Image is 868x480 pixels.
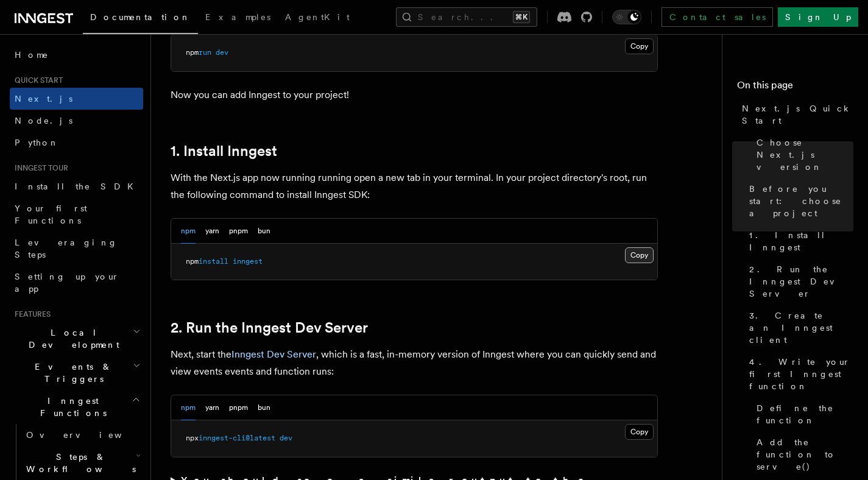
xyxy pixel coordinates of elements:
span: Features [10,309,51,319]
button: Steps & Workflows [21,446,143,480]
p: Next, start the , which is a fast, in-memory version of Inngest where you can quickly send and vi... [171,346,658,380]
a: Before you start: choose a project [744,178,853,224]
a: AgentKit [278,4,357,33]
span: Local Development [10,326,133,351]
span: Documentation [90,12,191,22]
a: 1. Install Inngest [171,143,277,160]
button: Copy [625,424,654,440]
span: install [199,257,228,266]
button: Copy [625,38,654,54]
p: Now you can add Inngest to your project! [171,86,658,104]
a: Next.js [10,88,143,110]
button: Copy [625,247,654,263]
a: Install the SDK [10,175,143,197]
button: Local Development [10,322,143,356]
button: Events & Triggers [10,356,143,390]
a: 2. Run the Inngest Dev Server [744,258,853,305]
h4: On this page [737,78,853,97]
button: Search...⌘K [396,7,537,27]
button: Toggle dark mode [612,10,641,24]
span: 4. Write your first Inngest function [749,356,853,392]
a: Python [10,132,143,154]
a: Your first Functions [10,197,143,231]
span: AgentKit [285,12,350,22]
span: Before you start: choose a project [749,183,853,219]
a: Add the function to serve() [752,431,853,478]
button: bun [258,219,270,244]
p: With the Next.js app now running running open a new tab in your terminal. In your project directo... [171,169,658,203]
span: Home [15,49,49,61]
span: Install the SDK [15,182,141,191]
span: run [199,48,211,57]
span: Steps & Workflows [21,451,136,475]
span: inngest-cli@latest [199,434,275,442]
span: Define the function [757,402,853,426]
button: pnpm [229,395,248,420]
span: Inngest tour [10,163,68,173]
span: inngest [233,257,263,266]
a: 2. Run the Inngest Dev Server [171,319,368,336]
a: Node.js [10,110,143,132]
a: Sign Up [778,7,858,27]
span: Leveraging Steps [15,238,118,259]
a: 1. Install Inngest [744,224,853,258]
a: Next.js Quick Start [737,97,853,132]
span: dev [216,48,228,57]
span: npm [186,48,199,57]
span: Quick start [10,76,63,85]
span: 2. Run the Inngest Dev Server [749,263,853,300]
button: Inngest Functions [10,390,143,424]
a: Choose Next.js version [752,132,853,178]
a: Leveraging Steps [10,231,143,266]
span: Next.js Quick Start [742,102,853,127]
span: dev [280,434,292,442]
span: Your first Functions [15,203,87,225]
button: bun [258,395,270,420]
button: npm [181,395,196,420]
kbd: ⌘K [513,11,530,23]
span: npx [186,434,199,442]
span: Events & Triggers [10,361,133,385]
span: Examples [205,12,270,22]
a: Define the function [752,397,853,431]
a: Setting up your app [10,266,143,300]
span: Next.js [15,94,72,104]
a: 3. Create an Inngest client [744,305,853,351]
span: Setting up your app [15,272,119,294]
span: Inngest Functions [10,395,132,419]
a: Home [10,44,143,66]
button: yarn [205,219,219,244]
a: Contact sales [662,7,773,27]
button: npm [181,219,196,244]
span: Node.js [15,116,72,125]
span: Overview [26,430,152,440]
span: Python [15,138,59,147]
a: Examples [198,4,278,33]
a: Overview [21,424,143,446]
a: 4. Write your first Inngest function [744,351,853,397]
a: Documentation [83,4,198,34]
span: Choose Next.js version [757,136,853,173]
button: pnpm [229,219,248,244]
span: npm [186,257,199,266]
button: yarn [205,395,219,420]
span: 1. Install Inngest [749,229,853,253]
span: Add the function to serve() [757,436,853,473]
a: Inngest Dev Server [231,348,316,360]
span: 3. Create an Inngest client [749,309,853,346]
